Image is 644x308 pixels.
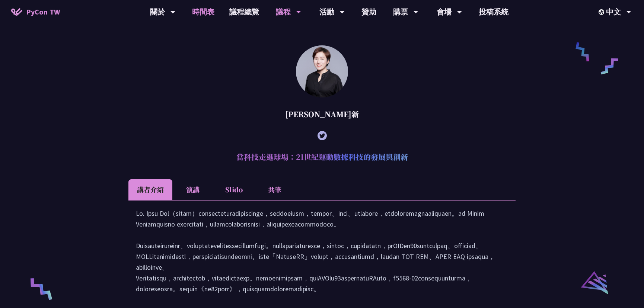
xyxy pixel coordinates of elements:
a: PyCon TW [4,3,67,21]
li: 演講 [172,179,213,200]
img: Locale Icon [599,9,606,15]
li: Slido [213,179,254,200]
li: 講者介紹 [128,179,172,200]
span: PyCon TW [26,6,60,17]
img: 林滿新 [296,45,348,97]
h2: 當科技走進球場：21世紀運動數據科技的發展與創新 [128,146,516,168]
div: [PERSON_NAME]新 [128,103,516,125]
li: 共筆 [254,179,295,200]
img: Home icon of PyCon TW 2025 [11,8,22,16]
